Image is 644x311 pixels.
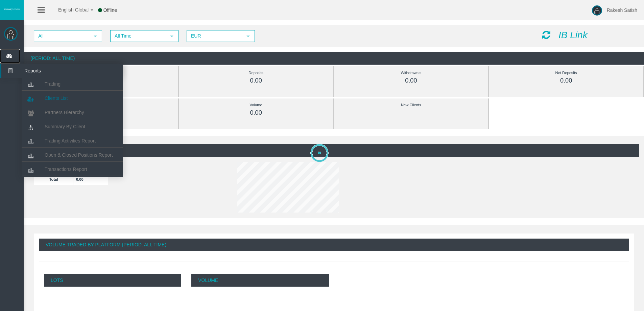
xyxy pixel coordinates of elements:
span: Transactions Report [45,166,87,172]
div: 0.00 [194,109,318,117]
p: Lots [44,274,181,287]
span: Rakesh Satish [607,7,637,13]
div: Volume Traded By Platform (Period: All Time) [39,239,629,251]
span: Clients List [45,95,68,101]
div: Net Deposits [504,69,628,77]
span: All [34,31,89,41]
div: New Clients [349,101,473,109]
a: Clients List [22,92,123,104]
span: select [245,34,251,39]
td: 0.00 [73,174,109,185]
span: Summary By Client [45,124,85,129]
img: user-image [592,5,602,16]
span: EUR [187,31,242,41]
div: Withdrawals [349,69,473,77]
a: Open & Closed Positions Report [22,149,123,161]
div: Deposits [194,69,318,77]
div: 0.00 [504,77,628,85]
span: select [169,34,174,39]
a: Partners Hierarchy [22,106,123,118]
span: Partners Hierarchy [45,110,84,115]
span: select [93,34,98,39]
i: IB Link [558,30,588,40]
td: Total [34,174,73,185]
span: Trading [45,81,61,87]
i: Reload Dashboard [542,30,550,40]
span: Trading Activities Report [45,138,96,143]
a: Summary By Client [22,120,123,133]
span: Offline [103,7,117,13]
a: Trading [22,78,123,90]
span: All Time [111,31,166,41]
span: English Global [49,7,89,13]
div: 0.00 [194,77,318,85]
div: Volume [194,101,318,109]
div: (Period: All Time) [24,52,644,65]
p: Volume [191,274,329,287]
span: Reports [19,64,86,78]
a: Reports [1,64,123,78]
span: Open & Closed Positions Report [45,152,113,158]
div: 0.00 [349,77,473,85]
a: Transactions Report [22,163,123,175]
a: Trading Activities Report [22,135,123,147]
img: logo.svg [3,8,20,10]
